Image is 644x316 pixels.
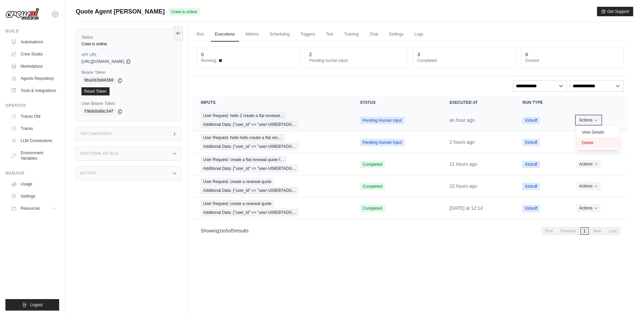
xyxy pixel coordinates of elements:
a: Executions [211,27,239,42]
label: User Bearer Token [81,101,176,106]
span: Running [201,58,216,63]
span: [URL][DOMAIN_NAME] [81,59,124,64]
a: Logs [410,27,427,42]
span: Kickoff [522,139,540,146]
div: Build [5,28,59,34]
span: Kickoff [522,161,540,168]
a: Settings [8,191,59,202]
section: Crew executions table [193,96,628,239]
h3: Additional Details [80,152,118,156]
span: Additional Data: {"user_id" => "user-U09EBTADG… [201,165,299,172]
a: Settings [385,27,407,42]
th: Run Type [514,96,568,109]
span: Quote Agent [PERSON_NAME] [76,7,165,16]
a: Triggers [296,27,319,42]
a: Automations [8,37,59,47]
a: Crew Studio [8,49,59,60]
span: Kickoff [522,183,540,190]
a: Run [193,27,208,42]
span: Additional Data: {"user_id" => "user-U09EBTADG… [201,143,299,150]
span: User Request: hello hello create a flat ren… [201,134,284,141]
div: Operate [5,103,59,108]
span: Logout [30,302,43,308]
span: Completed [360,183,385,190]
a: Agents Repository [8,73,59,84]
span: User Request: create a renewal quote [201,178,274,185]
div: Manage [5,171,59,176]
div: 3 [417,51,420,58]
a: Test [322,27,337,42]
a: View execution details for User Request [201,178,344,194]
th: Status [352,96,442,109]
button: Actions for execution [576,116,600,124]
a: View execution details for User Request [201,200,344,216]
a: LLM Connections [8,135,59,146]
a: View execution details for User Request [201,156,344,172]
span: Pending Human Input [360,139,405,146]
span: Additional Data: {"user_id" => "user-U09EBTADG… [201,187,299,194]
span: Last [606,227,620,235]
a: Usage [8,179,59,189]
code: f9b8db08c34f [81,108,116,116]
span: 5 [232,228,235,233]
label: Status [81,35,176,40]
span: Additional Data: {"user_id" => "user-U09EBTADG… [201,209,299,216]
button: Get Support [597,7,633,16]
div: 0 [525,51,528,58]
dt: Completed [417,58,511,63]
time: September 25, 2025 at 12:14 PDT [450,205,483,211]
time: September 25, 2025 at 14:14 PDT [450,183,477,189]
button: Resources [8,203,59,214]
nav: Pagination [542,227,620,235]
a: Traces Old [8,111,59,122]
dt: Pending human input [309,58,403,63]
span: User Request: hello 2 create a flat renewal… [201,112,286,119]
a: Scheduling [265,27,293,42]
label: Bearer Token [81,70,176,75]
div: 2 [309,51,312,58]
span: 5 [225,228,228,233]
a: View Details [576,127,620,138]
time: September 26, 2025 at 11:11 PDT [450,117,475,123]
div: Crew is online [81,41,176,47]
button: Delete [576,137,620,148]
time: September 26, 2025 at 10:37 PDT [450,139,475,145]
a: Reset Token [81,87,110,95]
span: Crew is online [169,8,199,16]
a: Environment Variables [8,148,59,164]
a: Tools & Integrations [8,85,59,96]
h3: Test Endpoints [80,132,112,136]
span: Additional Data: {"user_id" => "user-U09EBTADG… [201,121,299,128]
a: Training [340,27,363,42]
button: Actions for execution [576,182,600,190]
h3: Actions [80,171,96,175]
a: View execution details for User Request [201,134,344,150]
time: September 26, 2025 at 01:50 PDT [450,161,477,167]
th: Executed at [442,96,515,109]
span: Completed [360,161,385,168]
label: API URL [81,52,176,58]
img: Logo [5,8,39,21]
span: Next [590,227,605,235]
th: Inputs [193,96,352,109]
button: Logout [5,299,59,311]
button: Actions for execution [576,204,600,212]
span: Pending Human Input [360,117,405,124]
span: Resources [21,206,40,211]
p: Showing to of results [201,227,249,234]
span: First [542,227,556,235]
span: User Request: create a flat renewal quote f… [201,156,287,163]
span: Completed [360,205,385,212]
code: 9ba3d3b04368 [81,76,116,85]
a: Metrics [242,27,263,42]
a: Traces [8,123,59,134]
span: Previous [557,227,579,235]
span: User Request: create a renewal quote [201,200,274,207]
dt: Errored [525,58,619,63]
a: View execution details for User Request [201,112,344,128]
a: Marketplace [8,61,59,72]
nav: Pagination [193,222,628,239]
span: Kickoff [522,205,540,212]
span: Kickoff [522,117,540,124]
button: Actions for execution [576,160,600,168]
